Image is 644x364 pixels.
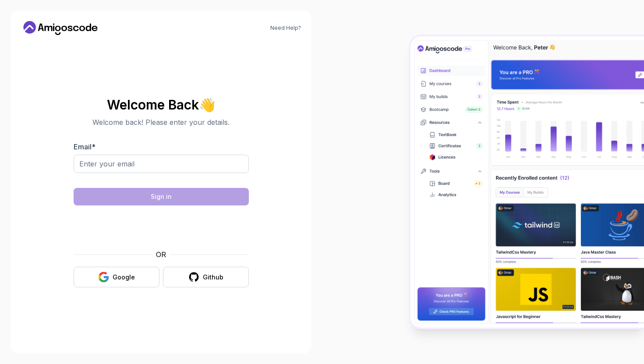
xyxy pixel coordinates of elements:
button: Sign in [74,188,249,205]
p: OR [156,249,166,260]
a: Need Help? [270,25,301,32]
div: Sign in [151,192,172,201]
iframe: Widget containing checkbox for hCaptcha security challenge [95,211,227,244]
button: Google [74,267,159,287]
div: Google [113,273,135,282]
label: Email * [74,142,96,151]
div: Github [203,273,223,282]
button: Github [163,267,249,287]
p: Welcome back! Please enter your details. [74,117,249,127]
input: Enter your email [74,155,249,173]
h2: Welcome Back [74,98,249,112]
a: Home link [21,21,100,35]
span: 👋 [198,95,218,114]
